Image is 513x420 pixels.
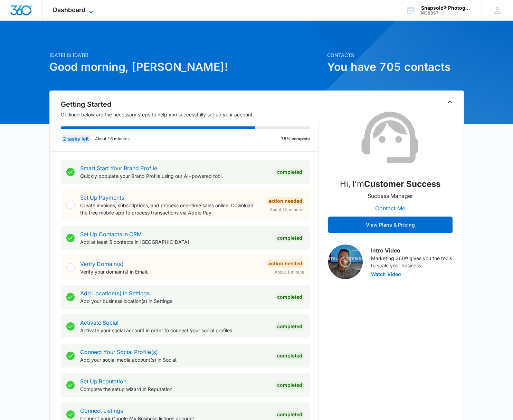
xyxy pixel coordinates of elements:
[80,238,269,246] p: Add at least 5 contacts in [GEOGRAPHIC_DATA].
[80,349,158,355] a: Connect Your Social Profile(s)
[61,111,319,118] p: Outlined below are the necessary steps to help you successfully set up your account.
[281,136,310,142] p: 78% complete
[371,255,453,269] p: Marketing 360® gives you the tools to scale your business.
[80,290,150,297] a: Add Location(s) in Settings
[80,297,269,305] p: Add your business location(s) in Settings.
[80,172,269,180] p: Quickly populate your Brand Profile using our AI-powered tool.
[327,59,464,75] h1: You have 705 contacts
[371,272,401,277] button: Watch Video
[368,200,412,217] button: Contact Me
[80,327,269,334] p: Activate your social account in order to connect your social profiles.
[80,202,261,216] p: Create invoices, subscriptions, and process one-time sales online. Download the free mobile app t...
[275,269,304,275] span: About 1 minute
[270,207,304,213] span: About 15 minutes
[80,165,157,172] a: Smart Start Your Brand Profile
[80,231,142,238] a: Set Up Contacts in CRM
[95,136,130,142] p: About 16 minutes
[421,5,472,11] div: account name
[80,407,123,414] a: Connect Listings
[327,51,464,59] p: Contacts
[446,98,454,106] button: Toggle Collapse
[80,268,261,275] p: Verify your domain(s) in Email.
[421,11,472,16] div: account id
[53,6,85,13] span: Dashboard
[364,179,440,189] strong: Customer Success
[368,192,413,200] p: Success Manager
[80,385,269,393] p: Complete the setup wizard in Reputation.
[275,410,304,419] div: Completed
[275,168,304,176] div: Completed
[328,217,453,233] button: View Plans & Pricing
[275,234,304,242] div: Completed
[275,381,304,389] div: Completed
[80,356,269,363] p: Add your social media account(s) in Social.
[80,319,118,326] a: Activate Social
[266,259,304,268] div: Action Needed
[80,378,126,385] a: Set Up Reputation
[328,245,363,279] img: Intro Video
[371,246,453,255] h3: Intro Video
[340,178,440,190] p: Hi, I'm
[356,103,425,172] img: Customer Success
[266,197,304,205] div: Action Needed
[61,99,319,109] h2: Getting Started
[61,135,91,143] div: 2 tasks left
[80,194,124,201] a: Set Up Payments
[80,260,124,267] a: Verify Domain(s)
[275,293,304,301] div: Completed
[275,322,304,331] div: Completed
[49,59,323,75] h1: Good morning, [PERSON_NAME]!
[49,51,323,59] p: [DATE] is [DATE]
[275,352,304,360] div: Completed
